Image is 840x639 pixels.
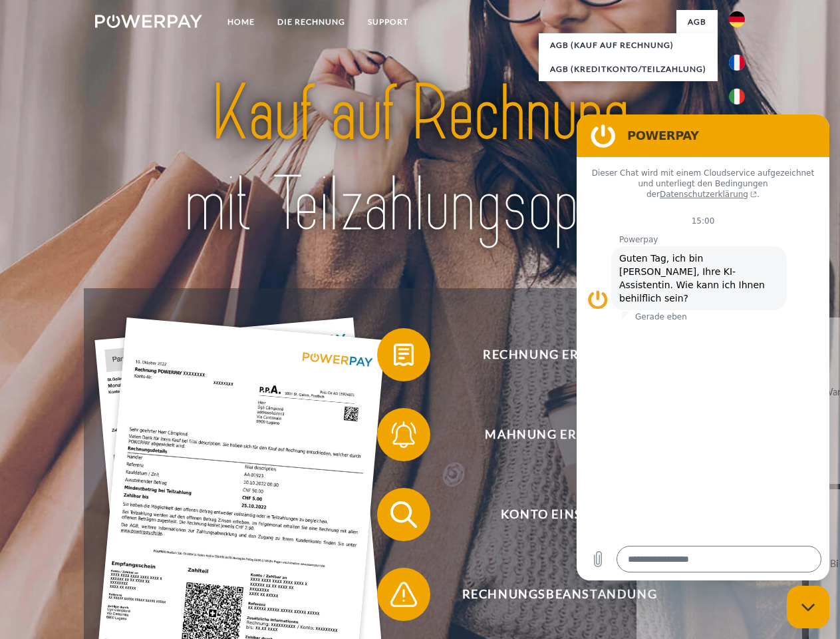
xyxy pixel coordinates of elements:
a: SUPPORT [356,10,420,34]
span: Konto einsehen [396,488,722,541]
img: it [729,89,745,105]
a: agb [676,10,718,34]
a: AGB (Kreditkonto/Teilzahlung) [539,57,718,81]
a: DIE RECHNUNG [266,10,356,34]
img: qb_warning.svg [387,578,420,611]
img: de [729,11,745,27]
iframe: Schaltfläche zum Öffnen des Messaging-Fensters; Konversation läuft [787,586,829,628]
span: Rechnung erhalten? [396,328,722,381]
button: Rechnung erhalten? [377,328,723,381]
iframe: Messaging-Fenster [577,114,829,580]
span: Rechnungsbeanstandung [396,568,722,621]
img: qb_search.svg [387,498,420,531]
a: Home [216,10,266,34]
img: fr [729,55,745,71]
button: Konto einsehen [377,488,723,541]
img: qb_bill.svg [387,338,420,371]
button: Rechnungsbeanstandung [377,568,723,621]
img: qb_bell.svg [387,418,420,451]
a: AGB (Kauf auf Rechnung) [539,33,718,57]
img: logo-powerpay-white.svg [95,15,202,28]
span: Mahnung erhalten? [396,408,722,461]
button: Mahnung erhalten? [377,408,723,461]
img: title-powerpay_de.svg [127,64,713,255]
